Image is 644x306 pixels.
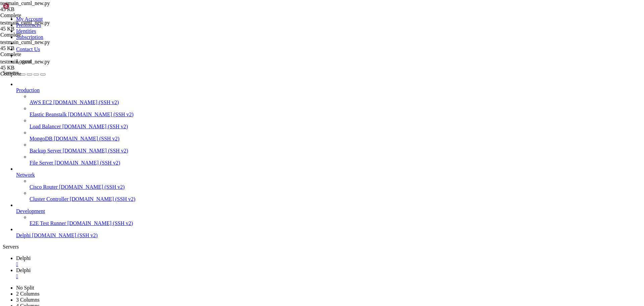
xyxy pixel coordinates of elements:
span: testmain_cuml_new.py [0,0,50,6]
x-row: * Strictly confined Kubernetes makes edge and IoT secure. Learn how MicroK8s [3,77,557,83]
span: testmain_cuml_new.py [0,39,67,51]
span: testmain_cuml_new.py [0,20,67,32]
span: testmain_cuml_new.py [0,0,67,12]
span: bias76@Delphi [24,111,59,117]
div: 45 KB [0,26,67,32]
div: 45 KB [0,6,67,12]
span: testmain_cuml_new.py [0,59,50,64]
x-row: * Support: [URL][DOMAIN_NAME] [3,26,557,31]
x-row: Memory usage: 11% IPv4 address for eth0: [TECHNICAL_ID] [3,60,557,65]
x-row: [URL][DOMAIN_NAME] [3,94,557,100]
x-row: * Management: [URL][DOMAIN_NAME] [3,20,557,26]
x-row: Swap usage: 0% [3,65,557,71]
div: Complete [0,32,67,38]
span: testmain_cuml_new.py [0,59,67,71]
span: testmain_cuml_new.py [0,20,50,26]
div: Complete [0,71,67,77]
x-row: (delphi) : $ [3,111,557,117]
div: Complete [0,51,67,57]
div: 45 KB [0,65,67,71]
x-row: Usage of /: 83.2% of 1006.85GB Users logged in: 1 [3,54,557,60]
x-row: * Documentation: [URL][DOMAIN_NAME] [3,14,557,20]
div: (33, 19) [96,111,99,117]
x-row: System load: 0.35 Processes: 76 [3,48,557,54]
x-row: powershell.exe: command not found [3,105,557,111]
x-row: Welcome to Ubuntu 24.04.3 LTS (GNU/Linux [TECHNICAL_ID]-microsoft-standard-WSL2 x86_64) [3,3,557,8]
div: Complete [0,12,67,18]
span: ~/delphi [62,111,83,117]
div: 45 KB [0,45,67,51]
x-row: Last login: [DATE] from [TECHNICAL_ID] [3,100,557,105]
span: testmain_cuml_new.py [0,39,50,45]
x-row: System information as of [DATE] [3,37,557,43]
x-row: just raised the bar for easy, resilient and secure K8s cluster deployment. [3,83,557,88]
